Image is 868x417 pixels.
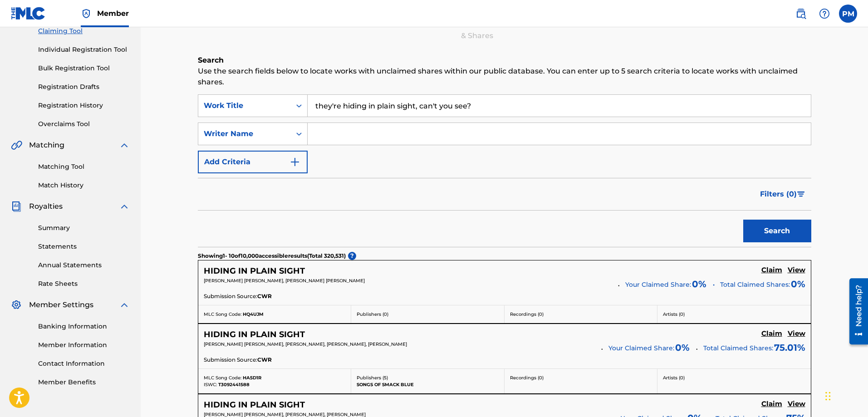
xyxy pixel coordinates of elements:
[755,183,811,206] button: Filters (0)
[243,311,264,317] span: HQ4UJM
[761,266,782,275] h5: Claim
[663,311,805,318] p: Artists ( 0 )
[760,189,797,200] span: Filters ( 0 )
[204,128,285,139] div: Writer Name
[204,278,365,284] span: [PERSON_NAME] [PERSON_NAME], [PERSON_NAME] [PERSON_NAME]
[38,181,130,190] a: Match History
[257,356,272,364] span: CWR
[720,280,790,289] span: Total Claimed Shares:
[38,340,130,350] a: Member Information
[825,383,831,410] div: Drag
[663,374,805,381] p: Artists ( 0 )
[795,8,806,19] img: search
[38,26,130,36] a: Claiming Tool
[38,223,130,233] a: Summary
[797,191,805,197] img: filter
[608,343,674,353] span: Your Claimed Share:
[38,45,130,54] a: Individual Registration Tool
[204,356,257,364] span: Submission Source:
[792,5,810,23] a: Public Search
[204,382,217,388] span: ISWC:
[357,311,499,318] p: Publishers ( 0 )
[29,140,64,151] span: Matching
[843,275,868,348] iframe: Resource Center
[761,329,782,338] h5: Claim
[198,55,811,66] h6: Search
[510,311,652,318] p: Recordings ( 0 )
[204,375,241,381] span: MLC Song Code:
[204,311,241,317] span: MLC Song Code:
[97,8,129,19] span: Member
[119,140,130,151] img: expand
[839,5,857,23] div: User Menu
[788,266,805,276] a: View
[357,374,499,381] p: Publishers ( 5 )
[692,277,706,291] span: 0 %
[819,8,830,19] img: help
[29,299,93,310] span: Member Settings
[38,242,130,251] a: Statements
[204,341,407,347] span: [PERSON_NAME] [PERSON_NAME], [PERSON_NAME], [PERSON_NAME], [PERSON_NAME]
[198,94,811,247] form: Search Form
[11,7,46,20] img: MLC Logo
[823,373,868,417] iframe: Chat Widget
[243,375,261,381] span: HA5D1R
[289,157,300,167] img: 9d2ae6d4665cec9f34b9.svg
[204,292,257,300] span: Submission Source:
[38,279,130,289] a: Rate Sheets
[204,100,285,111] div: Work Title
[119,201,130,212] img: expand
[357,381,499,388] p: SONGS OF SMACK BLUE
[348,252,356,260] span: ?
[703,344,773,352] span: Total Claimed Shares:
[38,119,130,129] a: Overclaims Tool
[774,341,805,354] span: 75.01 %
[38,64,130,73] a: Bulk Registration Tool
[788,329,805,338] h5: View
[675,341,690,354] span: 0 %
[788,400,805,410] a: View
[38,322,130,331] a: Banking Information
[510,374,652,381] p: Recordings ( 0 )
[791,277,805,291] span: 0%
[38,101,130,110] a: Registration History
[119,299,130,310] img: expand
[788,400,805,408] h5: View
[29,201,63,212] span: Royalties
[788,266,805,275] h5: View
[198,252,346,260] p: Showing 1 - 10 of 10,000 accessible results (Total 320,531 )
[38,162,130,172] a: Matching Tool
[743,220,811,242] button: Search
[198,151,308,173] button: Add Criteria
[204,266,305,276] h5: HIDING IN PLAIN SIGHT
[11,201,22,212] img: Royalties
[218,382,250,388] span: T3092441588
[81,8,92,19] img: Top Rightsholder
[625,280,691,289] span: Your Claimed Share:
[11,140,22,151] img: Matching
[38,359,130,368] a: Contact Information
[11,299,22,310] img: Member Settings
[38,260,130,270] a: Annual Statements
[257,292,272,300] span: CWR
[204,400,305,410] h5: HIDING IN PLAIN SIGHT
[204,329,305,340] h5: HIDING IN PLAIN SIGHT
[761,400,782,408] h5: Claim
[198,66,811,88] p: Use the search fields below to locate works with unclaimed shares within our public database. You...
[788,329,805,339] a: View
[815,5,834,23] div: Help
[38,378,130,387] a: Member Benefits
[38,82,130,92] a: Registration Drafts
